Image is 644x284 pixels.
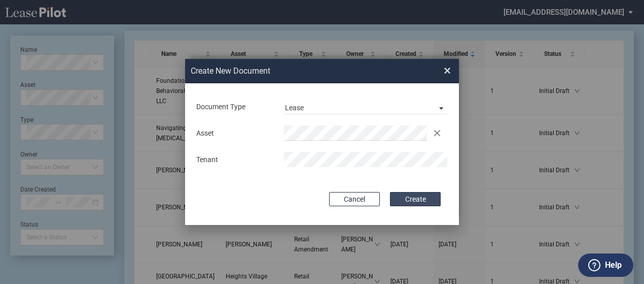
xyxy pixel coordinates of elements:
[329,192,380,206] button: Cancel
[605,259,622,272] label: Help
[191,102,278,112] div: Document Type
[390,192,441,206] button: Create
[185,59,459,226] md-dialog: Create New ...
[444,62,451,79] span: ×
[191,66,408,77] h2: Create New Document
[285,104,304,112] div: Lease
[191,155,278,165] div: Tenant
[284,99,448,114] md-select: Document Type: Lease
[191,129,278,139] div: Asset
